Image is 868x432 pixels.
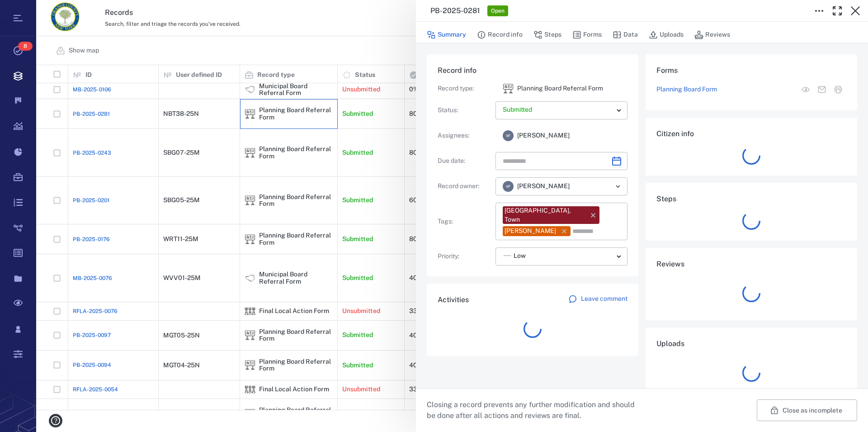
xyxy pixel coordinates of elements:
span: [PERSON_NAME] [517,182,570,191]
a: Leave comment [568,294,627,305]
div: V F [503,130,514,141]
p: Record type : [438,84,492,93]
p: Submitted [503,105,613,114]
p: Leave comment [581,294,627,304]
h6: Uploads [656,338,846,349]
span: Help [20,6,39,14]
div: V F [503,181,514,192]
span: Low [514,252,526,261]
button: Forms [572,26,602,43]
a: Planning Board Form [656,85,717,94]
button: Toggle to Edit Boxes [810,2,828,20]
h6: Record info [438,65,627,76]
div: Record infoRecord type:icon Planning Board Referral FormPlanning Board Referral FormStatus:Assign... [427,54,638,284]
p: Record owner : [438,182,492,191]
div: Uploads [646,328,857,407]
p: Planning Board Referral Form [517,84,603,93]
div: [GEOGRAPHIC_DATA], Town [505,206,585,224]
img: icon Planning Board Referral Form [503,83,514,94]
button: Data [613,26,638,43]
p: Status : [438,106,492,115]
button: Mail form [814,81,830,98]
button: Summary [427,26,466,43]
h3: PB-2025-0281 [430,5,480,16]
button: Print form [830,81,846,98]
span: 8 [18,42,33,51]
div: Steps [646,183,857,248]
h6: Reviews [656,259,846,270]
button: Record info [477,26,523,43]
h6: Activities [438,294,469,305]
div: ActivitiesLeave comment [427,284,638,363]
button: Steps [533,26,561,43]
button: Close [846,2,864,20]
button: Uploads [649,26,684,43]
span: [PERSON_NAME] [517,131,570,140]
button: Toggle Fullscreen [828,2,846,20]
span: Open [489,7,506,15]
div: [PERSON_NAME] [505,227,556,236]
button: Close as incomplete [757,399,857,421]
button: Open [612,180,624,193]
p: Priority : [438,252,492,261]
button: Reviews [694,26,730,43]
h6: Forms [656,65,846,76]
h6: Steps [656,194,846,204]
div: Citizen info [646,118,857,183]
p: Closing a record prevents any further modification and should be done after all actions and revie... [427,399,642,421]
div: FormsPlanning Board FormView form in the stepMail formPrint form [646,54,857,118]
p: Due date : [438,157,492,166]
p: Assignees : [438,131,492,140]
p: Tags : [438,217,492,226]
button: View form in the step [797,81,814,98]
div: Reviews [646,248,857,328]
h6: Citizen info [656,128,846,139]
div: Planning Board Referral Form [503,83,514,94]
button: Choose date, selected date is Aug 22, 2025 [608,152,626,170]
